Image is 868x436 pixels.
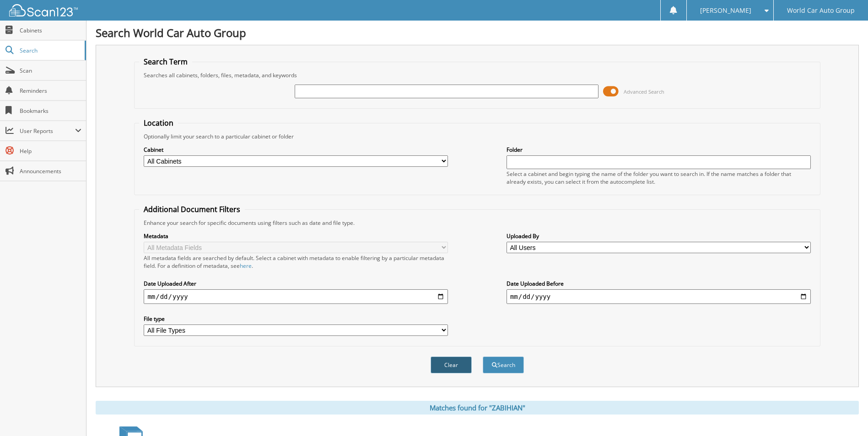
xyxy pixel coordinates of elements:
[507,280,811,287] label: Date Uploaded Before
[700,8,751,13] span: [PERSON_NAME]
[9,4,78,16] img: scan123-logo-white.svg
[787,8,855,13] span: World Car Auto Group
[96,25,859,40] h1: Search World Car Auto Group
[144,289,448,304] input: start
[483,356,524,373] button: Search
[144,146,448,154] label: Cabinet
[139,71,815,79] div: Searches all cabinets, folders, files, metadata, and keywords
[144,315,448,323] label: File type
[624,88,664,95] span: Advanced Search
[240,262,252,270] a: here
[20,47,80,54] span: Search
[139,57,192,67] legend: Search Term
[144,280,448,287] label: Date Uploaded After
[20,147,81,155] span: Help
[144,232,448,240] label: Metadata
[431,356,472,373] button: Clear
[20,27,81,34] span: Cabinets
[144,254,448,270] div: All metadata fields are searched by default. Select a cabinet with metadata to enable filtering b...
[20,127,75,135] span: User Reports
[20,67,81,74] span: Scan
[507,232,811,240] label: Uploaded By
[139,118,178,128] legend: Location
[20,87,81,95] span: Reminders
[139,219,815,227] div: Enhance your search for specific documents using filters such as date and file type.
[507,289,811,304] input: end
[20,167,81,175] span: Announcements
[507,170,811,186] div: Select a cabinet and begin typing the name of the folder you want to search in. If the name match...
[139,133,815,140] div: Optionally limit your search to a particular cabinet or folder
[139,204,245,214] legend: Additional Document Filters
[96,401,859,415] div: Matches found for "ZABIHIAN"
[20,107,81,115] span: Bookmarks
[507,146,811,154] label: Folder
